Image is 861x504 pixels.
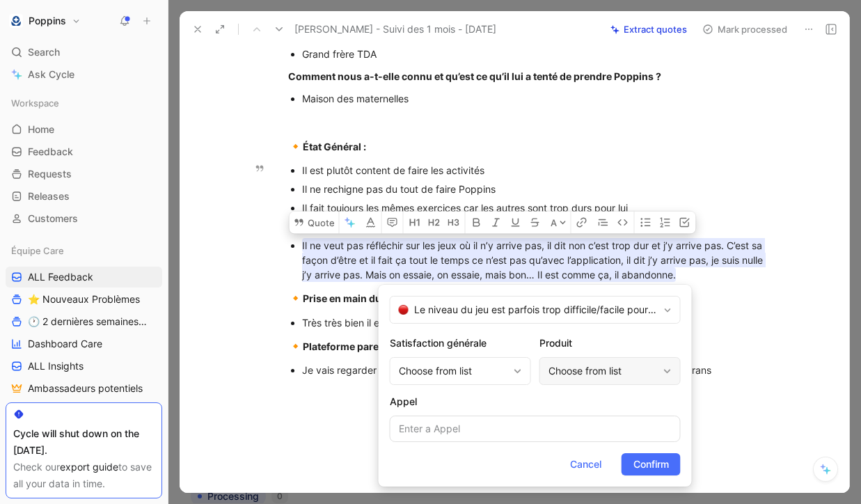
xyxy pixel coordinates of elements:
[622,453,681,475] button: Confirm
[399,305,409,315] img: 🔴
[390,335,531,352] h2: Satisfaction générale
[548,363,658,379] div: Choose from list
[414,301,658,318] span: Le niveau du jeu est parfois trop difficile/facile pour l'enfant
[399,363,508,379] div: Choose from list
[390,393,681,410] h2: Appel
[570,456,601,473] span: Cancel
[633,456,669,473] span: Confirm
[558,453,613,475] button: Cancel
[390,416,681,442] input: Enter a Appel
[539,335,681,352] h2: Produit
